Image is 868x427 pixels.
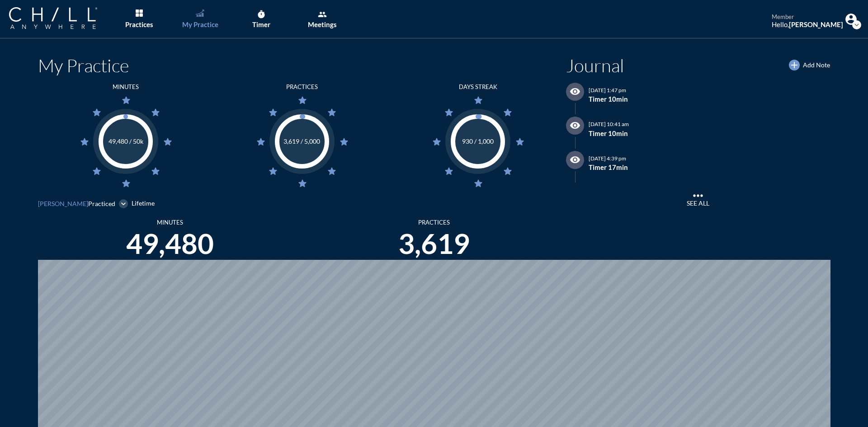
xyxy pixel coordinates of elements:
[9,7,115,30] a: Company Logo
[772,20,843,28] div: Hello,
[318,10,327,19] i: group
[38,226,302,260] div: 49,480
[125,20,153,28] div: Practices
[297,95,308,106] i: star
[119,199,128,208] i: expand_more
[326,166,337,177] i: star
[326,107,337,118] i: star
[852,20,861,29] i: expand_more
[589,129,629,137] div: Timer 10min
[789,20,843,28] strong: [PERSON_NAME]
[566,200,830,207] div: See All
[38,200,88,207] span: [PERSON_NAME]
[691,192,705,199] i: more_horiz
[789,60,800,70] i: add
[772,14,843,21] div: member
[431,136,442,147] i: star
[845,14,857,25] img: Profile icon
[91,166,102,177] i: star
[252,20,270,28] div: Timer
[136,9,143,17] img: List
[9,7,97,29] img: Company Logo
[162,136,173,147] i: star
[443,166,454,177] i: star
[88,200,115,207] span: Practiced
[302,226,566,260] div: 3,619
[459,84,497,91] div: days streak
[514,136,525,147] i: star
[182,20,218,28] div: My Practice
[38,219,302,226] div: Minutes
[589,95,628,103] div: Timer 10min
[570,86,580,97] i: visibility
[302,219,566,226] div: PRACTICES
[196,9,204,17] img: Graph
[803,61,830,69] span: Add Note
[150,107,161,118] i: star
[473,178,484,189] i: star
[570,120,580,131] i: visibility
[132,200,155,207] div: Lifetime
[443,107,454,118] i: star
[589,163,628,171] div: Timer 17min
[589,155,627,162] div: [DATE] 4:39 pm
[121,178,132,189] i: star
[502,107,513,118] i: star
[297,178,308,189] i: star
[91,107,102,118] i: star
[257,10,266,19] i: timer
[339,136,349,147] i: star
[255,136,266,147] i: star
[121,95,132,106] i: star
[113,84,139,91] div: Minutes
[268,166,278,177] i: star
[566,55,624,76] h1: Journal
[473,95,484,106] i: star
[589,87,627,94] div: [DATE] 1:47 pm
[589,121,629,127] div: [DATE] 10:41 am
[79,136,90,147] i: star
[502,166,513,177] i: star
[150,166,161,177] i: star
[38,55,566,76] h1: My Practice
[308,20,337,28] div: Meetings
[286,84,318,91] div: PRACTICES
[789,60,830,70] button: Add Note
[268,107,278,118] i: star
[570,155,580,165] i: visibility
